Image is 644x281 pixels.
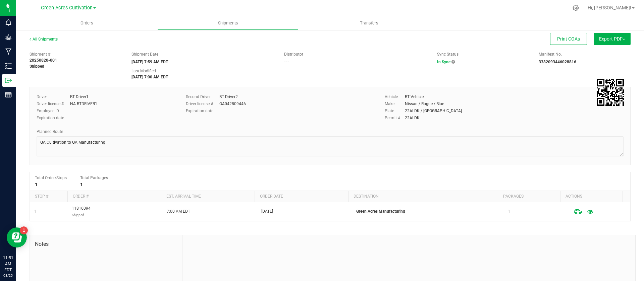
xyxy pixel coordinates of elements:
label: Employee ID [37,108,70,114]
label: Sync Status [437,51,459,57]
span: Hi, [PERSON_NAME]! [588,5,631,10]
div: Nissan / Rogue / Blue [405,101,444,107]
span: 1 [34,208,36,215]
div: 22ALDK [405,115,420,121]
div: NA-BTDRIVER1 [70,101,97,107]
span: Planned Route [37,129,63,134]
th: Order date [255,191,348,202]
p: 08/25 [3,273,13,278]
a: All Shipments [30,37,58,42]
div: GA042809446 [219,101,246,107]
span: Total Packages [80,175,108,180]
div: Manage settings [572,5,580,11]
strong: [DATE] 7:59 AM EDT [131,60,168,64]
label: Expiration date [37,115,70,121]
a: Orders [16,16,157,30]
inline-svg: Inventory [5,63,12,69]
strong: 3382093446028816 [539,60,576,64]
label: Vehicle [385,94,405,100]
button: Print COAs [550,33,587,45]
span: Total Order/Stops [35,175,67,180]
span: Print COAs [557,36,580,42]
inline-svg: Reports [5,91,12,98]
label: Shipment Date [131,51,158,57]
span: Transfers [351,20,387,26]
iframe: Resource center unread badge [20,226,28,234]
strong: [DATE] 7:00 AM EDT [131,75,168,79]
p: 11:51 AM EDT [3,255,13,273]
label: Driver license # [186,101,219,107]
iframe: Resource center [7,227,27,248]
inline-svg: Manufacturing [5,48,12,55]
inline-svg: Outbound [5,77,12,84]
p: Green Acres Manufacturing [356,208,500,215]
span: 1 [508,208,510,215]
img: Scan me! [597,79,624,106]
a: Shipments [157,16,299,30]
span: 7:00 AM EDT [167,208,190,215]
strong: 20250820-001 [30,58,57,63]
span: [DATE] [261,208,273,215]
strong: --- [284,60,289,64]
label: Expiration date [186,108,219,114]
p: Shipped [72,212,91,218]
span: Orders [71,20,102,26]
span: Notes [35,240,177,248]
span: 11816094 [72,205,91,218]
a: Transfers [299,16,440,30]
qrcode: 20250820-001 [597,79,624,106]
label: Make [385,101,405,107]
span: Shipment # [30,51,121,57]
label: Manifest No. [539,51,562,57]
label: Permit # [385,115,405,121]
div: BT Driver2 [219,94,238,100]
button: Export PDF [594,33,631,45]
th: Stop # [30,191,67,202]
span: Shipments [209,20,247,26]
label: Driver [37,94,70,100]
label: Second Driver [186,94,219,100]
th: Order # [67,191,161,202]
div: 22ALDK / [GEOGRAPHIC_DATA] [405,108,462,114]
label: Driver license # [37,101,70,107]
inline-svg: Grow [5,34,12,41]
label: Plate [385,108,405,114]
div: BT Driver1 [70,94,89,100]
th: Est. arrival time [161,191,255,202]
strong: 1 [35,182,38,187]
th: Packages [498,191,560,202]
th: Actions [560,191,623,202]
span: Green Acres Cultivation [41,5,93,11]
th: Destination [348,191,498,202]
strong: Shipped [30,64,44,69]
div: BT Vehicle [405,94,424,100]
strong: 1 [80,182,83,187]
span: Mark this stop as Not Yet Arrived in BioTrack. [571,205,585,218]
inline-svg: Monitoring [5,19,12,26]
span: In Sync [437,60,450,64]
label: Last Modified [131,68,156,74]
label: Distributor [284,51,303,57]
